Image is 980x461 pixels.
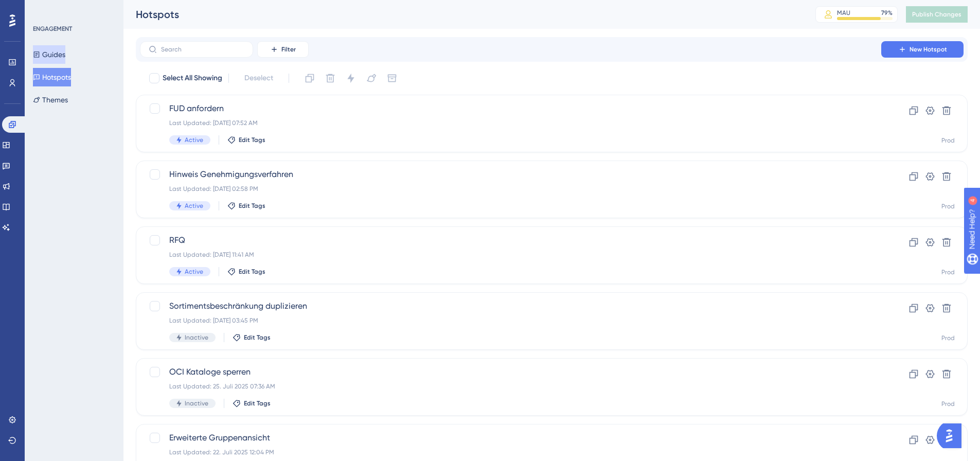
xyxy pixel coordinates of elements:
div: Hotspots [136,7,790,22]
div: Last Updated: 25. Juli 2025 07:36 AM [169,382,852,391]
input: Search [161,46,244,53]
button: Edit Tags [233,333,271,342]
span: Edit Tags [239,136,265,144]
button: Filter [257,41,309,58]
span: Edit Tags [239,202,265,210]
button: Guides [33,45,65,64]
div: Last Updated: 22. Juli 2025 12:04 PM [169,448,852,456]
span: Select All Showing [163,72,222,84]
div: Last Updated: [DATE] 07:52 AM [169,119,852,127]
span: Active [185,202,203,210]
button: Publish Changes [906,6,968,23]
span: Hinweis Genehmigungsverfahren [169,168,852,181]
span: Deselect [244,72,273,84]
div: Prod [941,400,955,408]
div: Prod [941,136,955,145]
iframe: UserGuiding AI Assistant Launcher [937,420,968,451]
button: Edit Tags [227,202,265,210]
div: 79 % [881,9,893,17]
span: Active [185,136,203,144]
span: Edit Tags [239,268,265,276]
div: Last Updated: [DATE] 11:41 AM [169,251,852,259]
button: Edit Tags [227,136,265,144]
button: New Hotspot [881,41,964,58]
button: Deselect [235,69,282,87]
span: FUD anfordern [169,102,852,115]
button: Hotspots [33,68,71,86]
span: Inactive [185,333,208,342]
span: Edit Tags [244,399,271,407]
button: Edit Tags [227,268,265,276]
span: Erweiterte Gruppenansicht [169,432,852,444]
span: New Hotspot [910,45,947,54]
div: Prod [941,268,955,276]
button: Themes [33,91,68,109]
span: OCI Kataloge sperren [169,366,852,378]
span: Need Help? [24,3,64,15]
div: Last Updated: [DATE] 02:58 PM [169,185,852,193]
div: ENGAGEMENT [33,25,72,33]
div: Prod [941,202,955,210]
button: Edit Tags [233,399,271,407]
span: Filter [281,45,296,54]
span: Active [185,268,203,276]
span: Edit Tags [244,333,271,342]
span: Sortimentsbeschränkung duplizieren [169,300,852,312]
div: MAU [837,9,850,17]
span: RFQ [169,234,852,246]
div: Last Updated: [DATE] 03:45 PM [169,316,852,325]
span: Inactive [185,399,208,407]
div: 4 [72,5,75,13]
div: Prod [941,334,955,342]
span: Publish Changes [912,10,961,19]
